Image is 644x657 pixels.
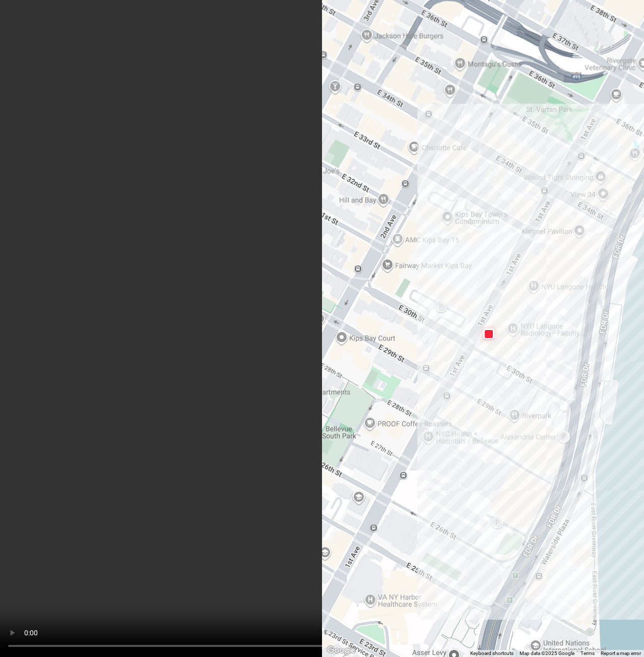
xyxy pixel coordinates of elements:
[325,644,358,657] img: Google
[601,650,641,656] a: Report a map error
[325,644,358,657] a: Open this area in Google Maps (opens a new window)
[520,650,574,656] span: Map data ©2025 Google
[581,650,595,656] a: Terms (opens in new tab)
[470,650,513,657] button: Keyboard shortcuts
